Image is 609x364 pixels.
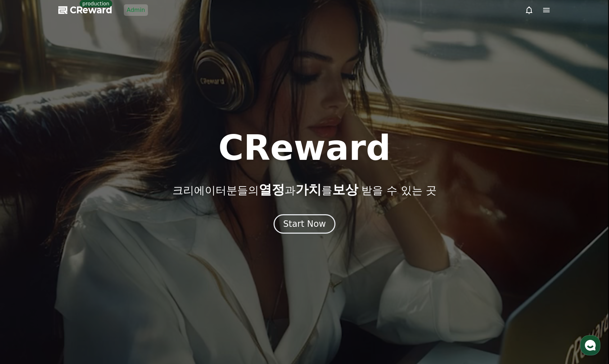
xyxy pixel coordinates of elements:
[259,182,285,197] span: 열정
[274,221,336,228] a: Start Now
[283,218,326,230] div: Start Now
[70,4,112,16] span: CReward
[124,4,148,16] a: Admin
[172,183,437,197] p: 크리에이터분들의 과 를 받을 수 있는 곳
[332,182,358,197] span: 보상
[274,214,336,234] button: Start Now
[296,182,321,197] span: 가치
[58,4,112,16] a: CReward
[218,131,391,165] h1: CReward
